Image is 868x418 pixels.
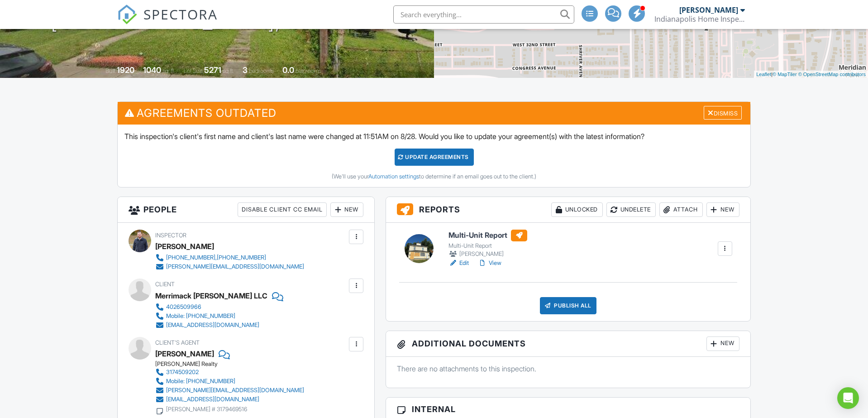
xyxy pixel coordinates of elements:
[118,125,750,187] div: This inspection's client's first name and client's last name were changed at 11:51AM on 8/28. Wou...
[117,5,137,24] img: The Best Home Inspection Software - Spectora
[117,65,134,75] div: 1920
[155,303,276,312] a: 4026509966
[282,65,294,75] div: 0.0
[368,173,419,180] a: Automation settings
[155,386,304,395] a: [PERSON_NAME][EMAIL_ADDRESS][DOMAIN_NAME]
[249,67,274,74] span: bedrooms
[330,202,363,217] div: New
[837,387,859,409] div: Open Intercom Messenger
[155,289,267,303] div: Merrimack [PERSON_NAME] LLC
[155,339,200,346] span: Client's Agent
[397,364,739,374] p: There are no attachments to this inspection.
[706,202,739,217] div: New
[143,65,161,75] div: 1040
[296,67,321,74] span: bathrooms
[659,202,703,217] div: Attach
[679,5,738,14] div: [PERSON_NAME]
[448,230,527,241] h6: Multi-Unit Report
[540,297,596,314] div: Publish All
[166,322,259,329] div: [EMAIL_ADDRESS][DOMAIN_NAME]
[166,378,235,385] div: Mobile: [PHONE_NUMBER]
[706,336,739,351] div: New
[155,232,186,239] span: Inspector
[448,259,469,268] a: Edit
[166,303,201,311] div: 4026509966
[478,259,501,268] a: View
[386,331,750,357] h3: Additional Documents
[184,67,203,74] span: Lot Size
[773,72,797,77] a: © MapTiler
[204,65,221,75] div: 5271
[395,149,474,166] div: Update Agreements
[448,230,527,259] a: Multi-Unit Report Multi-Unit Report [PERSON_NAME]
[166,254,266,261] div: [PHONE_NUMBER],[PHONE_NUMBER]
[155,321,276,330] a: [EMAIL_ADDRESS][DOMAIN_NAME]
[166,406,247,413] div: [PERSON_NAME] # 3179469516
[166,263,304,270] div: [PERSON_NAME][EMAIL_ADDRESS][DOMAIN_NAME]
[117,12,218,31] a: SPECTORA
[704,106,742,120] div: Dismiss
[606,202,656,217] div: Undelete
[155,262,304,271] a: [PERSON_NAME][EMAIL_ADDRESS][DOMAIN_NAME]
[448,250,527,259] div: [PERSON_NAME]
[162,67,175,74] span: sq. ft.
[386,197,750,223] h3: Reports
[393,5,574,24] input: Search everything...
[155,368,304,377] a: 3174509202
[105,67,115,74] span: Built
[238,202,327,217] div: Disable Client CC Email
[754,71,868,78] div: |
[155,281,175,288] span: Client
[155,395,304,404] a: [EMAIL_ADDRESS][DOMAIN_NAME]
[118,197,374,223] h3: People
[448,242,527,250] div: Multi-Unit Report
[155,377,304,386] a: Mobile: [PHONE_NUMBER]
[166,387,304,394] div: [PERSON_NAME][EMAIL_ADDRESS][DOMAIN_NAME]
[223,67,234,74] span: sq.ft.
[243,65,248,75] div: 3
[166,396,259,403] div: [EMAIL_ADDRESS][DOMAIN_NAME]
[124,173,744,180] div: (We'll use your to determine if an email goes out to the client.)
[155,253,304,262] a: [PHONE_NUMBER],[PHONE_NUMBER]
[155,312,276,321] a: Mobile: [PHONE_NUMBER]
[143,5,218,24] span: SPECTORA
[551,202,603,217] div: Unlocked
[118,102,750,124] h3: Agreements Outdated
[756,72,771,77] a: Leaflet
[155,347,214,360] a: [PERSON_NAME]
[166,369,199,376] div: 3174509202
[155,240,214,253] div: [PERSON_NAME]
[654,14,745,24] div: Indianapolis Home Inspections
[166,312,235,320] div: Mobile: [PHONE_NUMBER]
[798,72,866,77] a: © OpenStreetMap contributors
[155,360,311,368] div: [PERSON_NAME] Realty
